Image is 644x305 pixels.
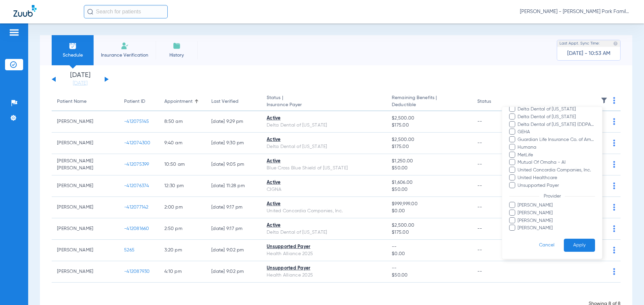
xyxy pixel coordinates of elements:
[517,144,595,151] span: Humana
[517,106,595,113] span: Delta Dental of [US_STATE]
[517,225,595,232] span: [PERSON_NAME]
[517,174,595,181] span: United Healthcare
[517,217,595,224] span: [PERSON_NAME]
[517,113,595,121] span: Delta Dental of [US_STATE]
[517,129,595,136] span: GEHA
[517,182,595,189] span: Unsupported Payer
[517,152,595,159] span: MetLife
[517,210,595,217] span: [PERSON_NAME]
[539,194,565,199] span: Provider
[564,239,595,252] button: Apply
[517,136,595,143] span: Guardian Life Insurance Co. of America
[517,167,595,174] span: United Concordia Companies, Inc.
[517,121,595,128] span: Delta Dental of [US_STATE] (DDPA) - AI
[517,202,595,209] span: [PERSON_NAME]
[530,239,564,252] button: Cancel
[517,159,595,166] span: Mutual Of Omaha - AI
